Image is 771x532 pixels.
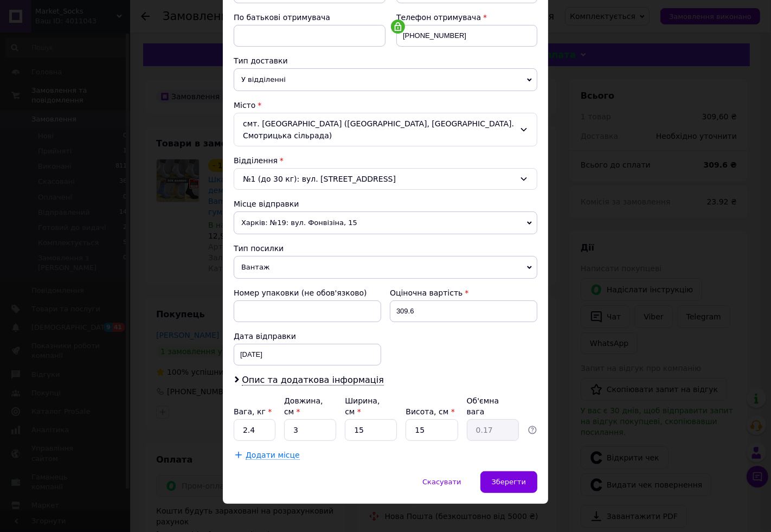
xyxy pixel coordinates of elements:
[345,396,380,416] label: Ширина, см
[234,287,381,298] div: Номер упаковки (не обов'язково)
[396,13,481,22] span: Телефон отримувача
[234,407,272,416] label: Вага, кг
[467,395,519,417] div: Об'ємна вага
[234,113,537,146] div: смт. [GEOGRAPHIC_DATA] ([GEOGRAPHIC_DATA], [GEOGRAPHIC_DATA]. Смотрицька сільрада)
[234,256,537,279] span: Вантаж
[234,155,537,166] div: Відділення
[242,375,384,386] span: Опис та додаткова інформація
[492,478,526,486] span: Зберегти
[234,200,299,208] span: Місце відправки
[234,56,288,65] span: Тип доставки
[406,407,454,416] label: Висота, см
[390,287,537,298] div: Оціночна вартість
[234,244,284,253] span: Тип посилки
[234,168,537,190] div: №1 (до 30 кг): вул. [STREET_ADDRESS]
[396,25,537,47] input: +380
[284,396,323,416] label: Довжина, см
[246,451,300,460] span: Додати місце
[234,68,537,91] span: У відділенні
[234,331,381,342] div: Дата відправки
[234,100,537,111] div: Місто
[234,13,330,22] span: По батькові отримувача
[422,478,461,486] span: Скасувати
[234,211,537,234] span: Харків: №19: вул. Фонвізіна, 15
